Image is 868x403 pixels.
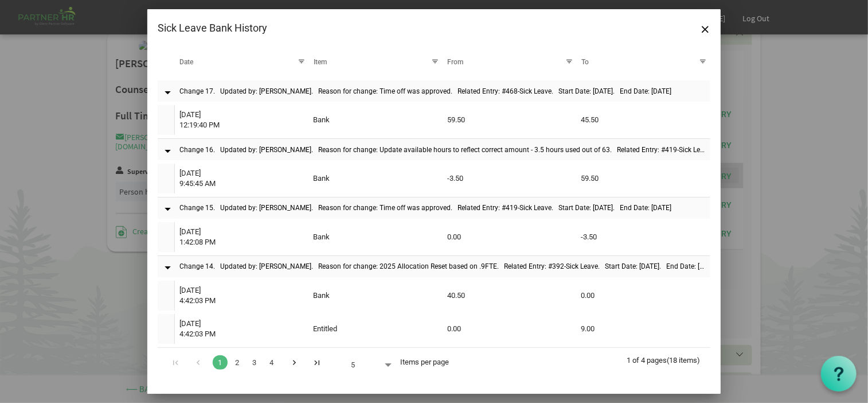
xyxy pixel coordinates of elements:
[309,222,443,252] td: Bank column header Item
[400,358,449,366] span: Items per page
[175,255,710,277] td: Change 14. &nbsp; Updated by: Natalie Maga. &nbsp; Reason for change: 2025 Allocation Reset based...
[577,222,711,252] td: -3.50 column header To
[168,354,183,370] div: Go to first page
[247,355,262,370] a: Goto Page 3
[230,355,245,370] a: Goto Page 2
[309,281,443,311] td: Bank column header Item
[175,197,710,219] td: Change 15. &nbsp; Updated by: Kelsi Baine. &nbsp; Reason for change: Time off was approved. &nbsp...
[443,222,577,252] td: 0.00 column header From
[443,281,577,311] td: 40.50 column header From
[581,58,589,66] span: To
[309,164,443,193] td: Bank column header Item
[175,222,309,252] td: 2/5/20251:42:08 PM is template cell column header Date
[175,105,309,135] td: 7/23/202512:19:40 PM is template cell column header Date
[180,58,194,66] span: Date
[577,281,711,311] td: 0.00 column header To
[448,58,464,66] span: From
[175,80,710,102] td: Change 17. &nbsp; Updated by: Kelsi Baine. &nbsp; Reason for change: Time off was approved. &nbsp...
[287,354,302,370] div: Go to next page
[627,348,710,370] div: 1 of 4 pages (18 items)
[175,281,309,311] td: 1/7/20254:42:03 PM is template cell column header Date
[577,164,711,193] td: 59.50 column header To
[309,105,443,135] td: Bank column header Item
[314,58,327,66] span: Item
[443,164,577,193] td: -3.50 column header From
[627,356,667,365] span: 1 of 4 pages
[175,164,309,193] td: 2/11/20259:45:45 AM is template cell column header Date
[577,314,711,344] td: 9.00 column header To
[577,105,711,135] td: 45.50 column header To
[264,355,279,370] a: Goto Page 4
[309,354,324,370] div: Go to last page
[175,314,309,344] td: 1/7/20254:42:03 PM is template cell column header Date
[309,314,443,344] td: Entitled column header Item
[443,314,577,344] td: 0.00 column header From
[667,356,700,365] span: (18 items)
[190,354,206,370] div: Go to previous page
[213,355,228,370] a: Goto Page 1
[443,105,577,135] td: 59.50 column header From
[175,138,710,160] td: Change 16. &nbsp; Updated by: Natalie Maga. &nbsp; Reason for change: Update available hours to r...
[697,20,714,37] button: Close
[158,20,600,37] div: Sick Leave Bank History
